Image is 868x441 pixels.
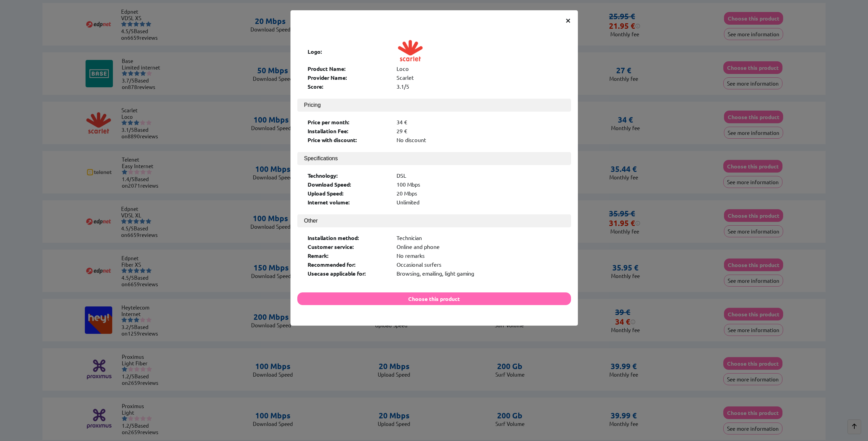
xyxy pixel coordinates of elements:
a: Choose this product [297,295,571,302]
div: Score: [308,83,390,90]
b: Logo: [308,48,322,55]
div: Internet volume: [308,199,390,206]
div: Occasional surfers [397,261,561,268]
div: Price with discount: [308,136,390,143]
div: 20 Mbps [397,190,561,197]
div: Unlimited [397,199,561,206]
button: Specifications [297,152,571,165]
div: DSL [397,172,561,179]
div: Browsing, emailing, light gaming [397,270,561,277]
div: Customer service: [308,243,390,250]
div: Technician [397,234,561,241]
div: Scarlet [397,74,561,81]
div: 100 Mbps [397,181,561,188]
div: 3.1/5 [397,83,561,90]
div: Remark: [308,252,390,259]
div: No remarks [397,252,561,259]
div: 29 € [397,127,561,135]
div: Usecase applicable for: [308,270,390,277]
div: Installation Fee: [308,127,390,135]
div: Recommended for: [308,261,390,268]
div: Price per month: [308,118,390,126]
div: No discount [397,136,561,143]
div: Provider Name: [308,74,390,81]
div: Technology: [308,172,390,179]
span: × [565,14,571,26]
div: Installation method: [308,234,390,241]
img: Logo of Scarlet [397,37,424,64]
div: Upload Speed: [308,190,390,197]
div: Online and phone [397,243,561,250]
button: Pricing [297,99,571,112]
button: Other [297,214,571,227]
div: 34 € [397,118,561,126]
button: Choose this product [297,292,571,305]
div: Product Name: [308,65,390,72]
div: Loco [397,65,561,72]
div: Download Speed: [308,181,390,188]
